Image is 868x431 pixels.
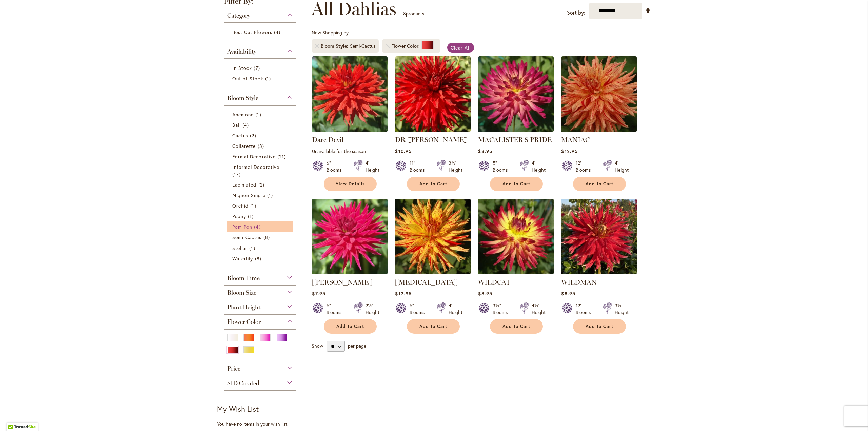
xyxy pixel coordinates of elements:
span: Add to Cart [419,324,447,329]
span: 4 [254,223,262,230]
iframe: Launch Accessibility Center [5,407,24,426]
span: per page [348,342,366,349]
span: 4 [274,28,282,36]
p: products [403,8,424,19]
button: Add to Cart [573,177,626,191]
a: Mignon Single 1 [232,192,290,199]
span: Add to Cart [502,181,530,187]
a: DR [PERSON_NAME] [395,136,468,144]
img: MACALISTER'S PRIDE [478,56,554,132]
span: 8 [255,255,263,262]
a: Collarette 3 [232,142,290,150]
span: SID Created [227,379,259,387]
div: 4' Height [532,160,546,173]
a: Out of Stock 1 [232,75,290,82]
span: Formal Decorative [232,153,276,160]
div: 6" Blooms [327,160,346,173]
a: Best Cut Flowers [232,28,290,36]
span: 2 [250,132,258,139]
div: 3½' Height [449,160,462,173]
div: 4' Height [366,160,379,173]
span: $12.95 [395,290,411,297]
a: Orchid 1 [232,202,290,209]
span: $8.95 [478,290,492,297]
span: Show [312,342,323,349]
span: 8 [263,234,272,241]
span: Ball [232,122,241,128]
div: 12" Blooms [576,302,595,316]
p: Unavailable for the season [312,148,388,154]
span: 1 [265,75,273,82]
span: Bloom Time [227,274,260,282]
span: Stellar [232,245,248,251]
span: Flower Color [391,43,421,50]
div: 4' Height [449,302,462,316]
img: MATILDA HUSTON [312,199,388,274]
a: Pom Pon 4 [232,223,290,230]
div: 5" Blooms [493,160,512,173]
span: 1 [248,213,255,220]
span: 21 [277,153,288,160]
a: MATILDA HUSTON [312,269,388,276]
span: $8.95 [561,290,575,297]
strong: My Wish List [217,404,259,414]
span: Bloom Style [227,94,258,102]
span: Availability [227,48,256,55]
div: 3½" Blooms [493,302,512,316]
img: DR LES [395,56,471,132]
span: 1 [267,192,275,199]
span: Informal Decorative [232,164,279,170]
span: Laciniated [232,181,257,188]
a: Informal Decorative 17 [232,163,290,178]
a: MACALISTER'S PRIDE [478,127,554,133]
a: Wildman [561,269,637,276]
img: POPPERS [395,199,471,274]
span: Add to Cart [586,181,613,187]
div: Semi-Cactus [350,43,375,50]
button: Add to Cart [324,319,377,334]
div: 5" Blooms [410,302,429,316]
a: MACALISTER'S PRIDE [478,136,552,144]
span: Peony [232,213,246,219]
a: Remove Bloom Style Semi-Cactus [315,44,319,48]
a: Clear All [447,43,474,53]
button: Add to Cart [407,177,460,191]
span: Bloom Style [321,43,350,50]
span: Mignon Single [232,192,265,198]
div: 12" Blooms [576,160,595,173]
a: [PERSON_NAME] [312,278,372,286]
a: In Stock 7 [232,64,290,72]
span: $8.95 [478,148,492,154]
span: Out of Stock [232,75,263,82]
button: Add to Cart [407,319,460,334]
span: Cactus [232,132,248,139]
img: WILDCAT [478,199,554,274]
a: Semi-Cactus 8 [232,234,290,241]
a: DR LES [395,127,471,133]
a: Formal Decorative 21 [232,153,290,160]
div: 4½' Height [532,302,546,316]
div: 5" Blooms [327,302,346,316]
span: Now Shopping by [312,29,349,36]
span: Best Cut Flowers [232,29,272,35]
span: Add to Cart [336,324,364,329]
span: Semi-Cactus [232,234,262,240]
div: 2½' Height [366,302,379,316]
span: Clear All [451,44,471,51]
span: Orchid [232,202,249,209]
div: 11" Blooms [410,160,429,173]
button: Add to Cart [490,177,543,191]
span: Collarette [232,143,256,149]
span: 4 [242,121,251,129]
label: Sort by: [567,6,585,19]
div: 3½' Height [615,302,629,316]
span: Flower Color [227,318,261,326]
a: [MEDICAL_DATA] [395,278,458,286]
img: Wildman [561,199,637,274]
a: Dare Devil [312,136,344,144]
a: MANIAC [561,136,590,144]
span: Pom Pon [232,223,252,230]
div: You have no items in your wish list. [217,420,308,427]
span: $7.95 [312,290,325,297]
span: In Stock [232,65,252,71]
